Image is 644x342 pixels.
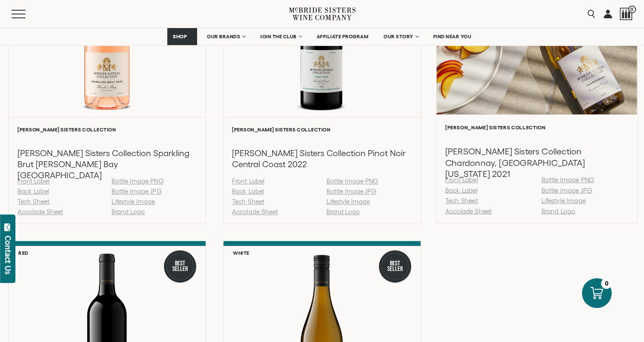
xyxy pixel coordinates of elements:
[628,6,636,13] span: 0
[17,177,49,185] a: Front Label
[173,34,187,40] span: SHOP
[18,250,29,256] h6: Red
[112,188,161,195] a: Bottle Image JPG
[17,127,197,132] h6: [PERSON_NAME] Sisters Collection
[11,10,42,18] button: Mobile Menu Trigger
[378,28,424,45] a: OUR STORY
[445,124,628,130] h6: [PERSON_NAME] Sisters Collection
[112,208,145,215] a: Brand Logo
[541,186,592,194] a: Bottle Image JPG
[326,198,369,205] a: Lifestyle Image
[232,198,264,205] a: Tech Sheet
[445,176,478,183] a: Front Label
[445,197,478,204] a: Tech Sheet
[232,177,264,185] a: Front Label
[207,34,240,40] span: OUR BRANDS
[167,28,197,45] a: SHOP
[433,34,472,40] span: FIND NEAR YOU
[17,188,49,195] a: Back Label
[4,236,12,274] div: Contact Us
[541,207,575,214] a: Brand Logo
[232,148,412,170] h3: [PERSON_NAME] Sisters Collection Pinot Noir Central Coast 2022
[326,208,359,215] a: Brand Logo
[232,127,412,132] h6: [PERSON_NAME] Sisters Collection
[201,28,250,45] a: OUR BRANDS
[112,177,163,185] a: Bottle Image PNG
[17,198,49,205] a: Tech Sheet
[326,188,376,195] a: Bottle Image JPG
[255,28,307,45] a: JOIN THE CLUB
[17,148,197,181] h3: [PERSON_NAME] Sisters Collection Sparkling Brut [PERSON_NAME] Bay [GEOGRAPHIC_DATA]
[445,207,491,214] a: Accolade Sheet
[541,176,594,183] a: Bottle Image PNG
[384,34,413,40] span: OUR STORY
[232,188,263,195] a: Back Label
[17,208,63,215] a: Accolade Sheet
[112,198,155,205] a: Lifestyle Image
[326,177,378,185] a: Bottle Image PNG
[233,250,249,256] h6: White
[311,28,374,45] a: AFFILIATE PROGRAM
[232,208,278,215] a: Accolade Sheet
[428,28,477,45] a: FIND NEAR YOU
[317,34,369,40] span: AFFILIATE PROGRAM
[445,186,477,194] a: Back Label
[260,34,297,40] span: JOIN THE CLUB
[541,197,585,204] a: Lifestyle Image
[445,146,628,180] h3: [PERSON_NAME] Sisters Collection Chardonnay, [GEOGRAPHIC_DATA][US_STATE] 2021
[601,278,612,289] div: 0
